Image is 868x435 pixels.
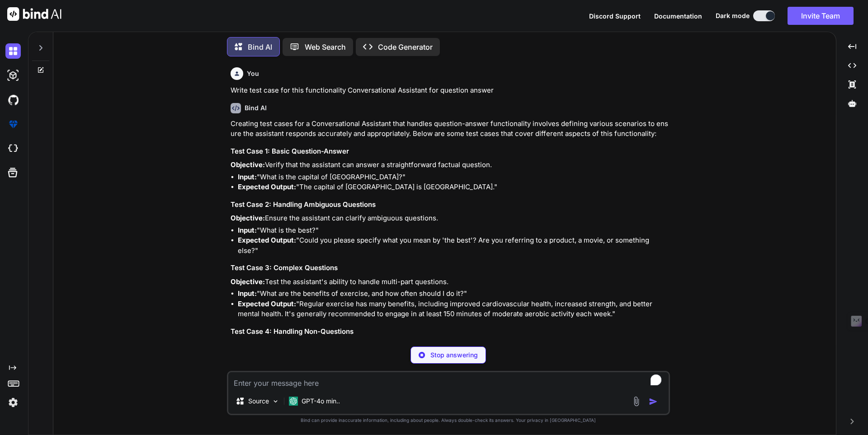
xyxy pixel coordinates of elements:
p: Stop answering [430,351,478,360]
strong: Objective: [231,214,265,222]
h6: You [247,69,259,78]
p: Write test case for this functionality Conversational Assistant for question answer [231,85,668,96]
img: GPT-4o mini [289,397,298,406]
li: "What is the best?" [238,225,668,236]
img: settings [5,395,21,410]
strong: Input: [238,289,257,298]
h3: Test Case 2: Handling Ambiguous Questions [231,200,668,210]
p: Code Generator [378,42,433,52]
span: Discord Support [589,12,641,20]
img: Pick Models [272,398,279,405]
strong: Objective: [231,277,265,286]
strong: Input: [238,173,257,181]
textarea: To enrich screen reader interactions, please activate Accessibility in Grammarly extension settings [228,372,669,388]
strong: Expected Output: [238,236,296,244]
li: "What are the benefits of exercise, and how often should I do it?" [238,289,668,299]
strong: Input: [238,226,257,234]
li: "What is the capital of [GEOGRAPHIC_DATA]?" [238,172,668,182]
p: GPT-4o min.. [302,397,340,406]
li: "Could you please specify what you mean by 'the best'? Are you referring to a product, a movie, o... [238,235,668,256]
span: Dark mode [716,11,750,20]
h6: Bind AI [245,103,267,112]
img: Bind AI [7,7,61,21]
button: Discord Support [589,11,641,21]
p: Test the assistant's ability to handle multi-part questions. [231,277,668,287]
img: attachment [631,396,642,407]
li: "The capital of [GEOGRAPHIC_DATA] is [GEOGRAPHIC_DATA]." [238,182,668,192]
strong: Expected Output: [238,182,296,191]
p: Ensure the assistant can clarify ambiguous questions. [231,213,668,224]
li: "Regular exercise has many benefits, including improved cardiovascular health, increased strength... [238,299,668,319]
p: Bind can provide inaccurate information, including about people. Always double-check its answers.... [227,417,670,424]
strong: Expected Output: [238,299,296,308]
img: cloudideIcon [5,141,21,156]
h3: Test Case 3: Complex Questions [231,263,668,273]
p: Source [248,397,269,406]
img: premium [5,117,21,132]
img: darkChat [5,43,21,59]
p: Bind AI [248,42,272,52]
p: Verify that the assistant can answer a straightforward factual question. [231,160,668,170]
strong: Objective: [231,160,265,169]
img: githubDark [5,92,21,108]
h3: Test Case 4: Handling Non-Questions [231,327,668,337]
h3: Test Case 1: Basic Question-Answer [231,146,668,157]
button: Documentation [654,11,702,21]
p: Web Search [305,42,346,52]
button: Invite Team [788,7,854,25]
img: darkAi-studio [5,68,21,83]
p: Creating test cases for a Conversational Assistant that handles question-answer functionality inv... [231,119,668,139]
img: icon [649,397,658,406]
span: Documentation [654,12,702,20]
